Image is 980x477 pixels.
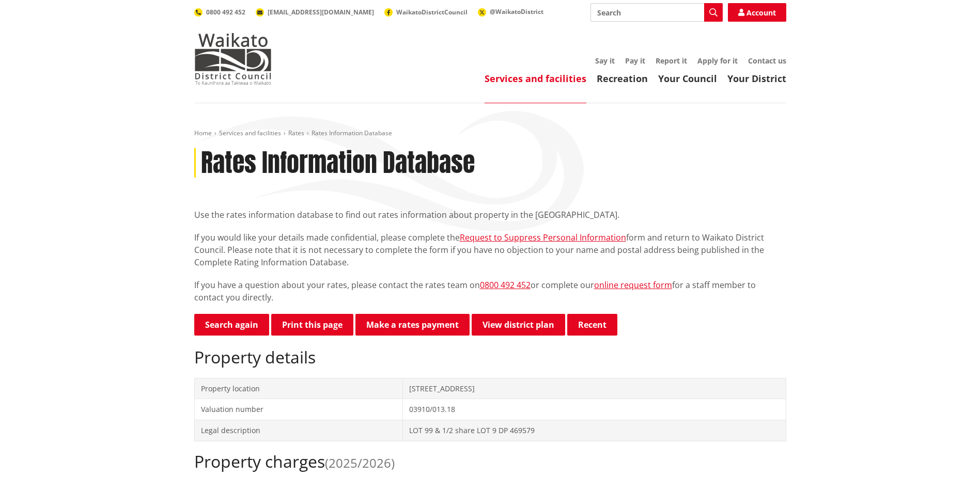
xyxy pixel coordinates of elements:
[403,399,786,420] td: 03910/013.18
[194,33,272,85] img: Waikato District Council - Te Kaunihera aa Takiwaa o Waikato
[355,314,470,336] a: Make a rates payment
[194,209,786,221] p: Use the rates information database to find out rates information about property in the [GEOGRAPHI...
[194,399,403,420] td: Valuation number
[658,72,717,85] a: Your Council
[194,314,269,336] a: Search again
[748,56,786,66] a: Contact us
[219,129,281,137] a: Services and facilities
[206,8,245,17] span: 0800 492 452
[194,129,212,137] a: Home
[656,56,687,66] a: Report it
[268,8,374,17] span: [EMAIL_ADDRESS][DOMAIN_NAME]
[490,7,543,16] span: @WaikatoDistrict
[271,314,353,336] button: Print this page
[396,8,468,17] span: WaikatoDistrictCouncil
[194,129,786,138] nav: breadcrumb
[728,3,786,22] a: Account
[460,232,626,243] a: Request to Suppress Personal Information
[384,8,468,17] a: WaikatoDistrictCouncil
[201,148,475,178] h1: Rates Information Database
[325,454,395,471] span: (2025/2026)
[288,129,304,137] a: Rates
[590,3,723,22] input: Search input
[194,347,786,367] h2: Property details
[194,231,786,268] p: If you would like your details made confidential, please complete the form and return to Waikato ...
[485,72,586,85] a: Services and facilities
[472,314,565,336] a: View district plan
[567,314,617,336] button: Recent
[480,279,531,291] a: 0800 492 452
[403,378,786,399] td: [STREET_ADDRESS]
[194,8,245,17] a: 0800 492 452
[594,279,672,291] a: online request form
[194,279,786,304] p: If you have a question about your rates, please contact the rates team on or complete our for a s...
[595,56,615,66] a: Say it
[478,7,543,16] a: @WaikatoDistrict
[727,72,786,85] a: Your District
[597,72,648,85] a: Recreation
[194,378,403,399] td: Property location
[403,420,786,441] td: LOT 99 & 1/2 share LOT 9 DP 469579
[625,56,645,66] a: Pay it
[256,8,374,17] a: [EMAIL_ADDRESS][DOMAIN_NAME]
[697,56,738,66] a: Apply for it
[312,129,392,137] span: Rates Information Database
[194,452,786,471] h2: Property charges
[194,420,403,441] td: Legal description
